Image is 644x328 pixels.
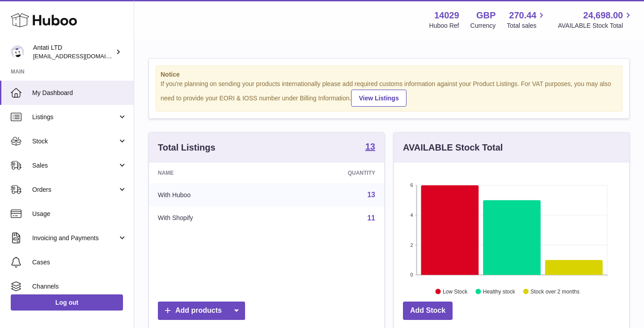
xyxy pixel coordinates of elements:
img: toufic@antatiskin.com [11,45,24,59]
span: AVAILABLE Stock Total [558,22,633,30]
a: 11 [367,214,375,222]
h3: Total Listings [158,142,216,154]
span: Stock [32,137,118,146]
strong: 13 [365,142,375,151]
a: View Listings [351,90,406,107]
text: Low Stock [443,288,468,294]
span: Channels [32,282,127,291]
a: 13 [367,191,375,199]
text: Stock over 2 months [530,288,579,294]
span: Listings [32,113,118,121]
a: 270.44 Total sales [507,9,547,30]
h3: AVAILABLE Stock Total [403,142,503,154]
a: Add products [158,302,245,320]
a: Log out [11,294,123,311]
strong: GBP [476,9,496,22]
div: Huboo Ref [429,22,459,30]
div: If you're planning on sending your products internationally please add required customs informati... [161,80,618,107]
text: 0 [410,272,413,277]
strong: Notice [161,70,618,79]
div: Antati LTD [33,43,114,60]
td: With Shopify [149,207,276,230]
strong: 14029 [434,9,459,22]
a: Add Stock [403,302,453,320]
td: With Huboo [149,183,276,207]
span: 24,698.00 [583,9,623,22]
div: Currency [470,22,496,30]
span: Invoicing and Payments [32,234,118,242]
text: 6 [410,182,413,188]
th: Name [149,163,276,183]
text: Healthy stock [483,288,516,294]
span: My Dashboard [32,89,127,97]
text: 2 [410,242,413,247]
a: 24,698.00 AVAILABLE Stock Total [558,9,633,30]
span: Orders [32,186,118,194]
span: 270.44 [509,9,536,22]
span: [EMAIL_ADDRESS][DOMAIN_NAME] [33,52,131,60]
span: Sales [32,161,118,170]
text: 4 [410,212,413,218]
span: Total sales [507,22,547,30]
span: Cases [32,258,127,267]
th: Quantity [276,163,384,183]
span: Usage [32,210,127,218]
a: 13 [365,142,375,153]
